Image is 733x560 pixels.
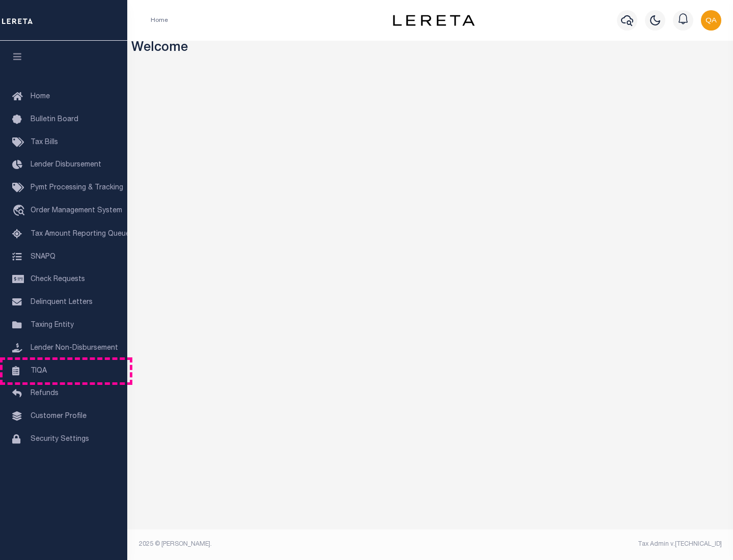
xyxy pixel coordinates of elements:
[31,413,87,420] span: Customer Profile
[31,299,93,306] span: Delinquent Letters
[31,390,59,397] span: Refunds
[131,540,431,549] div: 2025 © [PERSON_NAME].
[31,231,130,238] span: Tax Amount Reporting Queue
[31,345,118,352] span: Lender Non-Disbursement
[31,367,47,374] span: TIQA
[31,139,58,146] span: Tax Bills
[701,10,721,31] img: svg+xml;base64,PHN2ZyB4bWxucz0iaHR0cDovL3d3dy53My5vcmcvMjAwMC9zdmciIHBvaW50ZXItZXZlbnRzPSJub25lIi...
[31,93,50,100] span: Home
[131,41,729,57] h3: Welcome
[12,205,29,218] i: travel_explore
[31,322,74,329] span: Taxing Entity
[31,253,55,260] span: SNAPQ
[31,207,122,214] span: Order Management System
[31,161,101,169] span: Lender Disbursement
[31,436,89,443] span: Security Settings
[31,184,123,191] span: Pymt Processing & Tracking
[393,15,474,26] img: logo-dark.svg
[438,540,722,549] div: Tax Admin v.[TECHNICAL_ID]
[151,16,168,25] li: Home
[31,276,85,283] span: Check Requests
[31,116,78,123] span: Bulletin Board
